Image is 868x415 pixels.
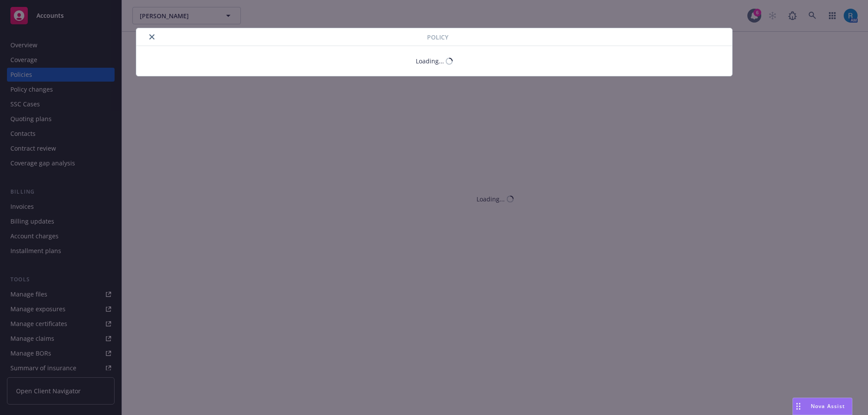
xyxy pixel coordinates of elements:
span: Nova Assist [811,402,845,410]
div: Loading... [416,56,444,66]
div: Drag to move [793,398,804,415]
button: Nova Assist [792,398,852,415]
span: Policy [427,33,448,42]
button: close [147,32,157,42]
